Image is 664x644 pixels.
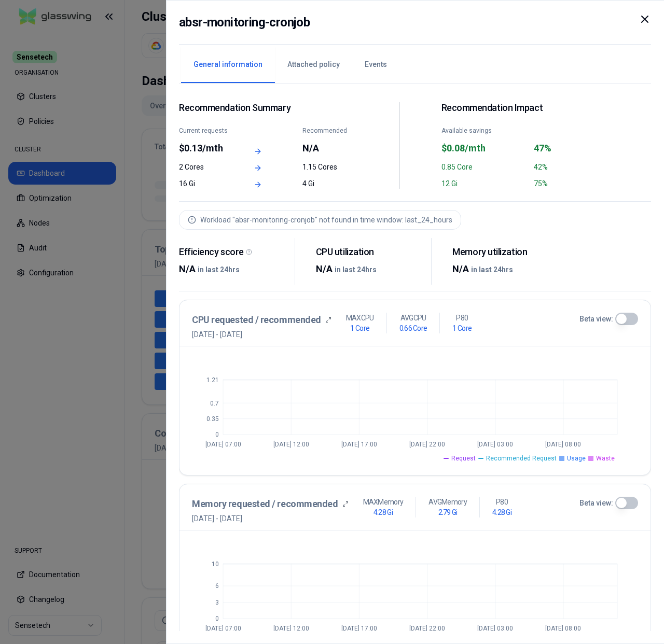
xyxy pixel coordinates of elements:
h1: 1 Core [350,323,369,333]
span: in last 24hrs [198,265,240,274]
h1: 1 Core [452,323,472,333]
p: P80 [456,313,468,323]
tspan: 0 [215,615,219,622]
span: Waste [596,454,615,463]
tspan: [DATE] 22:00 [409,625,445,632]
div: 2 Cores [179,162,234,172]
tspan: [DATE] 07:00 [205,441,241,448]
h3: Memory requested / recommended [192,497,338,511]
h2: absr-monitoring-cronjob [179,13,310,32]
div: 75% [534,178,620,189]
h1: 4.28 Gi [374,507,393,517]
p: AVG CPU [400,313,426,323]
span: in last 24hrs [335,265,377,274]
button: Attached policy [275,47,352,83]
button: General information [181,47,275,83]
tspan: 6 [215,582,219,590]
tspan: [DATE] 22:00 [409,441,445,448]
tspan: [DATE] 03:00 [477,441,513,448]
div: Efficiency score [179,246,286,258]
tspan: [DATE] 17:00 [341,441,377,448]
span: Request [451,454,476,463]
span: Usage [567,454,586,463]
h1: 4.28 Gi [492,507,511,517]
div: 47% [534,141,620,156]
button: Events [352,47,399,83]
span: [DATE] - [DATE] [192,329,331,340]
div: $0.13/mth [179,141,234,156]
tspan: [DATE] 03:00 [477,625,513,632]
div: 42% [534,162,620,172]
tspan: 3 [215,599,219,606]
div: Available savings [441,127,528,135]
span: [DATE] - [DATE] [192,513,349,524]
tspan: 1.21 [206,376,219,384]
div: N/A [452,262,560,276]
label: Beta view: [579,314,613,324]
h1: 0.66 Core [399,323,427,333]
tspan: [DATE] 12:00 [273,441,309,448]
p: MAX CPU [346,313,374,323]
div: 12 Gi [441,178,528,189]
div: N/A [302,141,358,156]
h3: CPU requested / recommended [192,313,321,327]
div: 0.85 Core [441,162,528,172]
div: Recommended [302,127,358,135]
p: P80 [496,497,508,507]
div: 4 Gi [302,178,358,189]
span: in last 24hrs [471,265,513,274]
tspan: 0.7 [210,400,219,407]
p: MAX Memory [363,497,404,507]
label: Beta view: [579,498,613,508]
div: $0.08/mth [441,141,528,156]
span: Recommendation Summary [179,102,358,114]
div: 16 Gi [179,178,234,189]
tspan: 0 [215,431,219,438]
h2: Recommendation Impact [441,102,620,114]
span: Recommended Request [486,454,557,463]
tspan: 10 [212,561,219,568]
div: Current requests [179,127,234,135]
tspan: [DATE] 08:00 [545,625,581,632]
tspan: [DATE] 07:00 [205,625,241,632]
div: Workload "absr-monitoring-cronjob" not found in time window: last_24_hours [200,215,452,225]
div: Memory utilization [452,246,560,258]
div: N/A [179,262,286,276]
div: 1.15 Cores [302,162,358,172]
div: N/A [316,262,423,276]
tspan: [DATE] 12:00 [273,625,309,632]
tspan: [DATE] 08:00 [545,441,581,448]
h1: 2.79 Gi [438,507,458,517]
p: AVG Memory [428,497,467,507]
div: CPU utilization [316,246,423,258]
tspan: 0.35 [206,415,219,423]
tspan: [DATE] 17:00 [341,625,377,632]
